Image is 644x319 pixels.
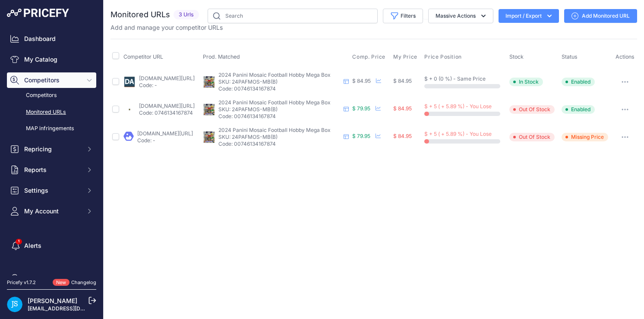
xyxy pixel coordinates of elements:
[7,183,96,198] button: Settings
[7,31,96,47] a: Dashboard
[616,53,635,60] span: Actions
[208,9,378,23] input: Search
[393,53,419,60] button: My Price
[393,53,417,60] span: My Price
[7,121,96,136] a: MAP infringements
[71,279,96,285] a: Changelog
[123,53,163,60] span: Competitor URL
[424,75,486,82] span: $ + 0 (0 %) - Same Price
[218,85,340,92] p: Code: 00746134167874
[424,131,492,137] span: $ + 5 ( + 5.89 %) - You Lose
[424,103,492,109] span: $ + 5 ( + 5.89 %) - You Lose
[7,141,96,157] button: Repricing
[428,9,493,23] button: Massive Actions
[110,23,223,32] p: Add and manage your competitor URLs
[393,105,412,112] span: $ 84.95
[53,279,69,286] span: New
[24,166,81,174] span: Reports
[218,113,340,120] p: Code: 00746134167874
[28,297,77,304] a: [PERSON_NAME]
[424,53,463,60] button: Price Position
[174,10,199,20] span: 3 Urls
[218,141,340,147] p: Code: 00746134167874
[7,88,96,103] a: Competitors
[24,76,81,84] span: Competitors
[218,72,331,78] span: 2024 Panini Mosaic Football Hobby Mega Box
[139,75,195,81] a: [DOMAIN_NAME][URL]
[218,106,340,113] p: SKU: 24PAFMOS-MB(B)
[562,133,608,141] span: Missing Price
[137,137,193,144] p: Code: -
[7,9,69,17] img: Pricefy Logo
[509,133,555,141] span: Out Of Stock
[352,53,385,60] span: Comp. Price
[7,31,96,286] nav: Sidebar
[24,145,81,153] span: Repricing
[218,78,340,85] p: SKU: 24PAFMOS-MB(B)
[509,105,555,114] span: Out Of Stock
[7,271,96,286] a: Suggest a feature
[562,53,578,60] span: Status
[110,9,170,21] h2: Monitored URLs
[203,53,240,60] span: Prod. Matched
[139,82,195,89] p: Code: -
[28,305,118,312] a: [EMAIL_ADDRESS][DOMAIN_NAME]
[509,78,543,86] span: In Stock
[218,127,331,133] span: 2024 Panini Mosaic Football Hobby Mega Box
[352,105,370,112] span: $ 79.95
[393,78,412,84] span: $ 84.95
[509,53,524,60] span: Stock
[562,78,595,86] span: Enabled
[393,133,412,139] span: $ 84.95
[7,105,96,120] a: Monitored URLs
[139,109,195,116] p: Code: 0746134167874
[139,103,195,109] a: [DOMAIN_NAME][URL]
[7,279,36,286] div: Pricefy v1.7.2
[352,133,370,139] span: $ 79.95
[564,9,637,23] a: Add Monitored URL
[7,238,96,253] a: Alerts
[7,72,96,88] button: Competitors
[7,162,96,178] button: Reports
[562,105,595,114] span: Enabled
[7,203,96,219] button: My Account
[137,130,193,137] a: [DOMAIN_NAME][URL]
[499,9,559,23] button: Import / Export
[7,52,96,67] a: My Catalog
[218,99,331,106] span: 2024 Panini Mosaic Football Hobby Mega Box
[352,53,387,60] button: Comp. Price
[24,207,81,216] span: My Account
[352,78,371,84] span: $ 84.95
[24,186,81,195] span: Settings
[218,134,340,141] p: SKU: 24PAFMOS-MB(B)
[424,53,461,60] span: Price Position
[383,9,423,23] button: Filters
